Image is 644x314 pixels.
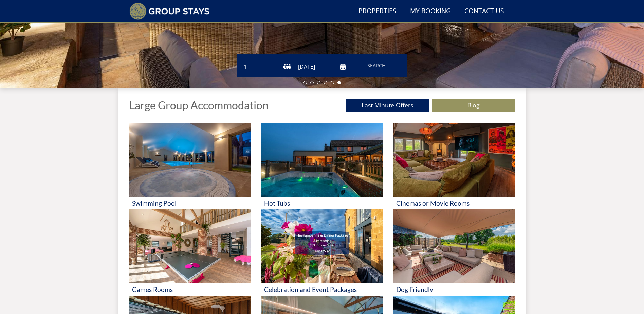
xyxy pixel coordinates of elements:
h3: Cinemas or Movie Rooms [396,199,512,207]
a: Last Minute Offers [346,99,429,112]
a: 'Hot Tubs' - Large Group Accommodation Holiday Ideas Hot Tubs [261,123,383,209]
button: Search [351,59,402,72]
img: Group Stays [129,3,210,20]
a: 'Swimming Pool' - Large Group Accommodation Holiday Ideas Swimming Pool [129,123,251,209]
span: Search [367,62,386,69]
img: 'Dog Friendly' - Large Group Accommodation Holiday Ideas [393,209,515,283]
h3: Games Rooms [132,286,248,293]
img: 'Cinemas or Movie Rooms' - Large Group Accommodation Holiday Ideas [393,123,515,197]
a: 'Dog Friendly' - Large Group Accommodation Holiday Ideas Dog Friendly [393,209,515,296]
h3: Swimming Pool [132,199,248,207]
img: 'Celebration and Event Packages' - Large Group Accommodation Holiday Ideas [261,209,383,283]
h3: Dog Friendly [396,286,512,293]
h3: Hot Tubs [264,199,380,207]
img: 'Swimming Pool' - Large Group Accommodation Holiday Ideas [129,123,251,197]
a: 'Cinemas or Movie Rooms' - Large Group Accommodation Holiday Ideas Cinemas or Movie Rooms [393,123,515,209]
a: Contact Us [462,4,507,19]
h1: Large Group Accommodation [129,99,269,111]
a: 'Games Rooms' - Large Group Accommodation Holiday Ideas Games Rooms [129,209,251,296]
h3: Celebration and Event Packages [264,286,380,293]
a: My Booking [407,4,454,19]
a: 'Celebration and Event Packages' - Large Group Accommodation Holiday Ideas Celebration and Event ... [261,209,383,296]
img: 'Games Rooms' - Large Group Accommodation Holiday Ideas [129,209,251,283]
input: Arrival Date [297,61,346,72]
img: 'Hot Tubs' - Large Group Accommodation Holiday Ideas [261,123,383,197]
a: Properties [356,4,399,19]
a: Blog [432,99,515,112]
